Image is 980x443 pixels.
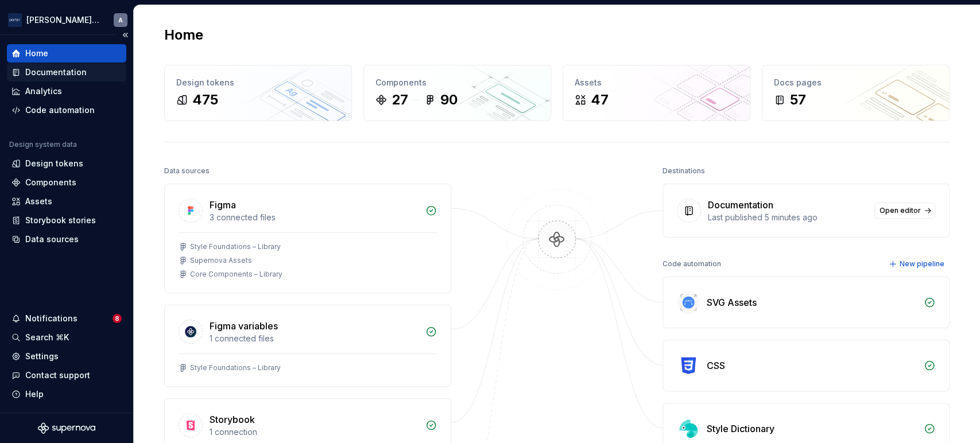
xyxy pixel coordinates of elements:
button: Collapse sidebar [117,27,133,43]
img: f0306bc8-3074-41fb-b11c-7d2e8671d5eb.png [8,13,22,27]
a: Figma variables1 connected filesStyle Foundations – Library [164,305,451,387]
span: 8 [113,314,122,323]
div: Design tokens [25,158,83,169]
div: [PERSON_NAME] Airlines [26,14,100,26]
div: 90 [440,91,458,109]
div: Storybook stories [25,215,96,226]
div: 3 connected files [210,212,419,223]
div: Code automation [663,256,721,272]
div: Design system data [9,140,77,149]
div: 47 [591,91,609,109]
a: Components2790 [363,65,551,121]
div: Home [25,48,48,59]
button: Contact support [7,366,126,384]
span: Open editor [880,206,921,215]
div: Destinations [663,163,705,179]
div: Docs pages [774,77,938,88]
a: Documentation [7,63,126,81]
a: Home [7,44,126,63]
div: Data sources [25,234,79,245]
div: Notifications [25,313,78,324]
span: New pipeline [900,259,944,269]
button: Help [7,385,126,403]
div: Style Dictionary [707,422,774,436]
a: Design tokens [7,154,126,173]
a: Figma3 connected filesStyle Foundations – LibrarySupernova AssetsCore Components – Library [164,184,451,293]
button: Notifications8 [7,309,126,328]
div: Figma variables [210,319,278,333]
div: 27 [392,91,408,109]
div: Assets [25,196,52,207]
div: Storybook [210,413,255,426]
div: 1 connected files [210,333,419,344]
div: 475 [192,91,218,109]
div: Analytics [25,86,62,97]
div: Help [25,388,44,400]
div: Assets [575,77,738,88]
a: Design tokens475 [164,65,352,121]
div: Components [375,77,539,88]
a: Docs pages57 [762,65,950,121]
a: Assets47 [563,65,750,121]
a: Code automation [7,101,126,119]
div: SVG Assets [707,296,757,309]
div: Code automation [25,104,95,116]
a: Components [7,173,126,192]
svg: Supernova Logo [38,422,95,434]
div: Figma [210,198,236,212]
div: Contact support [25,370,90,381]
button: Search ⌘K [7,328,126,347]
div: Components [25,177,76,188]
div: Search ⌘K [25,332,69,343]
a: Settings [7,347,126,366]
div: CSS [707,359,725,372]
div: A [118,15,123,25]
div: Documentation [708,198,773,212]
div: Style Foundations – Library [190,242,281,251]
button: [PERSON_NAME] AirlinesA [2,7,131,32]
a: Analytics [7,82,126,100]
button: New pipeline [885,256,950,272]
div: Design tokens [176,77,340,88]
div: Documentation [25,67,87,78]
div: Settings [25,351,59,362]
a: Storybook stories [7,211,126,230]
div: Data sources [164,163,210,179]
div: Supernova Assets [190,256,252,265]
a: Open editor [874,203,935,219]
div: Last published 5 minutes ago [708,212,867,223]
div: 1 connection [210,426,419,438]
div: Core Components – Library [190,270,282,279]
div: Style Foundations – Library [190,363,281,372]
h2: Home [164,26,203,44]
div: 57 [790,91,806,109]
a: Data sources [7,230,126,248]
a: Assets [7,192,126,211]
